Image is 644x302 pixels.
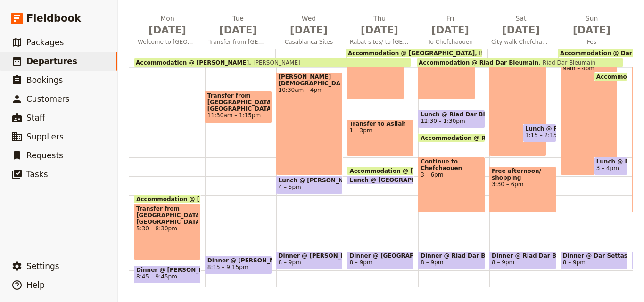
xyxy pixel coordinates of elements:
span: Dinner @ [PERSON_NAME] [207,257,270,264]
span: Dinner @ Riad Dar Bleumain [421,253,483,259]
span: Dinner @ [GEOGRAPHIC_DATA] [349,253,412,259]
button: Sun [DATE]Fes [558,14,629,49]
div: Accommodation @ [GEOGRAPHIC_DATA] [347,166,414,175]
span: [PERSON_NAME] [DEMOGRAPHIC_DATA] [279,73,341,87]
span: [DATE] [138,23,197,37]
span: Suppliers [26,132,64,141]
button: Sat [DATE]City walk Chefchaouen [487,14,558,49]
span: Transfer to Asilah [349,121,412,127]
span: 1:15 – 2:15pm [525,132,566,139]
span: 12:30 – 1:30pm [421,118,465,124]
div: Transfer to Asilah1 – 3pm [347,119,414,156]
div: Transfer from [GEOGRAPHIC_DATA], [GEOGRAPHIC_DATA].11:30am – 1:15pm [205,91,272,123]
span: Accommodation @ [GEOGRAPHIC_DATA] [349,168,480,174]
span: [PERSON_NAME] [249,59,300,66]
span: Tasks [26,170,48,179]
span: Customers [26,94,69,104]
div: Dinner @ Riad Dar Bleumain8 – 9pm [489,251,556,269]
span: 8 – 9pm [279,259,301,266]
span: [DATE] [350,23,409,37]
span: 8:45 – 9:45pm [136,273,177,280]
span: 4 – 5pm [279,184,301,190]
span: 3:30 – 6pm [492,181,554,188]
span: Lunch @ [GEOGRAPHIC_DATA] [349,177,448,183]
span: Lunch @ Riad dar Bleumain [525,125,554,132]
span: Accommodation @ [PERSON_NAME] [136,59,249,66]
div: Free afternoon/ shopping3:30 – 6pm [489,166,556,213]
h2: Sun [562,14,621,37]
span: 11:30am – 1:15pm [207,112,270,119]
span: Lunch @ [PERSON_NAME] [279,177,341,184]
span: Riad Dar Bleumain [538,59,595,66]
span: 1 – 3pm [349,127,412,134]
span: Settings [26,261,59,271]
span: 10:30am – 4pm [279,87,341,93]
div: [PERSON_NAME] [DEMOGRAPHIC_DATA]10:30am – 4pm [276,72,343,175]
span: Departures [26,57,77,66]
span: Requests [26,151,63,160]
span: [DATE] [421,23,480,37]
span: Dinner @ [PERSON_NAME] [136,267,198,273]
span: 8 – 9pm [421,259,443,266]
h2: Sat [491,14,551,37]
div: Dinner @ [PERSON_NAME]8:15 – 9:15pm [205,256,272,274]
span: Packages [26,38,64,47]
span: [DATE] [562,23,621,37]
span: 8 – 9pm [563,259,586,266]
button: Fri [DATE]To Chefchaouen [417,14,487,49]
div: Accommodation @ [PERSON_NAME] [134,195,201,204]
span: [DATE] [279,23,339,37]
span: Accommodation @ [PERSON_NAME] [136,196,254,202]
span: Dinner @ Riad Dar Bleumain [492,253,554,259]
div: Transfer from [GEOGRAPHIC_DATA], [GEOGRAPHIC_DATA].5:30 – 8:30pm [134,204,201,260]
span: 5:30 – 8:30pm [136,225,198,232]
span: Casablanca Sites [275,38,342,46]
div: Continue to Chefchaouen3 – 6pm [418,157,485,213]
div: Lunch @ Riad dar Bleumain1:15 – 2:15pm [523,124,556,142]
span: City walk Chefchaouen [487,38,554,46]
button: Tue [DATE]Transfer from [GEOGRAPHIC_DATA], [GEOGRAPHIC_DATA] [205,14,275,49]
span: Accommodation @ [GEOGRAPHIC_DATA] [348,50,475,57]
span: Continue to Chefchaouen [421,158,483,171]
span: Accommodation @ Riad Dar Bleumain [419,59,538,66]
span: Fes [558,38,625,46]
span: Rabat sites/ to [GEOGRAPHIC_DATA] [346,38,413,46]
span: Dinner @ [PERSON_NAME] [279,253,341,259]
span: Bookings [26,75,63,85]
div: City tour9am – 3pm [489,44,546,156]
span: Dinner @ Dar Settash [563,253,625,259]
div: Dinner @ Riad Dar Bleumain8 – 9pm [418,251,485,269]
span: To Chefchaouen [417,38,484,46]
span: Accommodation @ Riad Dar Bleumain [421,135,545,141]
div: Dinner @ [PERSON_NAME]8 – 9pm [276,251,343,269]
button: Wed [DATE]Casablanca Sites [275,14,346,49]
span: Lunch @ Dar Settash [596,158,625,165]
div: Lunch @ Riad Dar Bleumain12:30 – 1:30pm [418,110,485,128]
span: Transfer from [GEOGRAPHIC_DATA], [GEOGRAPHIC_DATA]. [136,205,198,225]
span: Transfer from [GEOGRAPHIC_DATA], [GEOGRAPHIC_DATA]. [207,92,270,112]
div: Dinner @ [GEOGRAPHIC_DATA]8 – 9pm [347,251,414,269]
div: Lunch @ [GEOGRAPHIC_DATA] [347,176,414,185]
span: 8 – 9pm [349,259,372,266]
span: 8:15 – 9:15pm [207,264,248,270]
div: Dinner @ [PERSON_NAME]8:45 – 9:45pm [134,265,201,284]
div: Accommodation @ Riad Dar BleumainRiad Dar Bleumain [417,58,623,67]
span: Fieldbook [26,11,81,25]
h2: Wed [279,14,339,37]
div: Accommodation @ Riad Dar Bleumain [418,133,485,142]
h2: Thu [350,14,409,37]
span: [DATE] [491,23,551,37]
button: Thu [DATE]Rabat sites/ to [GEOGRAPHIC_DATA] [346,14,417,49]
div: Lunch @ [PERSON_NAME]4 – 5pm [276,176,343,194]
h2: Mon [138,14,197,37]
button: Mon [DATE]Welcome to [GEOGRAPHIC_DATA] [134,14,205,49]
span: Lunch @ Riad Dar Bleumain [421,111,483,118]
div: Travel to Fes via Volubillis Roman ruins9am – 4pm [561,44,618,175]
span: Staff [26,113,45,122]
h2: Tue [208,14,268,37]
h2: Fri [421,14,480,37]
span: [DATE] [208,23,268,37]
span: Transfer from [GEOGRAPHIC_DATA], [GEOGRAPHIC_DATA] [205,38,272,46]
span: Help [26,280,45,290]
div: Lunch @ Dar Settash3 – 4pm [594,157,627,175]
